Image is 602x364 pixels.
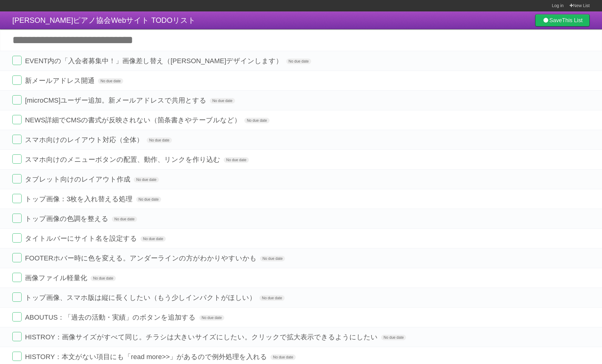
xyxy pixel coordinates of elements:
[112,216,137,222] span: No due date
[25,156,222,163] span: スマホ向けのメニューボタンの配置、動作、リンクを作り込む
[12,253,22,262] label: Done
[134,177,159,182] span: No due date
[12,292,22,302] label: Done
[25,254,258,262] span: FOOTERホバー時に色を変える。アンダーラインの方がわかりやすいかも
[260,256,285,261] span: No due date
[535,14,590,27] a: SaveThis List
[25,274,89,282] span: 画像ファイル軽量化
[381,335,406,340] span: No due date
[147,137,172,143] span: No due date
[25,235,139,242] span: タイトルバーにサイト名を設定する
[12,312,22,321] label: Done
[12,233,22,243] label: Done
[12,154,22,164] label: Done
[25,294,258,301] span: トップ画像、スマホ版は縦に長くしたい（もう少しインパクトがほしい）
[259,295,284,301] span: No due date
[25,175,132,183] span: タブレット向けのレイアウト作成
[98,78,123,84] span: No due date
[25,333,379,341] span: HISTROY：画像サイズがすべて同じ。チラシは大きいサイズにしたい。クリックで拡大表示できるようにしたい
[12,332,22,341] label: Done
[199,315,224,321] span: No due date
[12,135,22,144] label: Done
[12,76,22,85] label: Done
[25,96,208,104] span: [microCMS]ユーザー追加。新メールアドレスで共用とする
[12,214,22,223] label: Done
[210,98,235,104] span: No due date
[12,56,22,65] label: Done
[25,195,134,203] span: トップ画像：3枚を入れ替える処理
[136,197,161,202] span: No due date
[25,57,284,65] span: EVENT内の「入会者募集中！」画像差し替え（[PERSON_NAME]デザインします）
[12,194,22,203] label: Done
[286,59,311,64] span: No due date
[25,77,96,84] span: 新メールアドレス開通
[91,276,116,281] span: No due date
[25,313,197,321] span: ABOUTUS：「過去の活動・実績」のボタンを追加する
[12,352,22,361] label: Done
[270,354,295,360] span: No due date
[12,95,22,104] label: Done
[25,353,269,361] span: HISTORY：本文がない項目にも「read more>>」があるので例外処理を入れる
[140,236,165,242] span: No due date
[25,116,242,124] span: NEWS詳細でCMSの書式が反映されない（箇条書きやテーブルなど）
[12,115,22,124] label: Done
[224,157,249,163] span: No due date
[562,17,583,23] b: This List
[12,273,22,282] label: Done
[244,118,269,123] span: No due date
[25,215,110,223] span: トップ画像の色調を整える
[12,174,22,183] label: Done
[25,136,145,144] span: スマホ向けのレイアウト対応（全体）
[12,16,196,24] span: [PERSON_NAME]ピアノ協会Webサイト TODOリスト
